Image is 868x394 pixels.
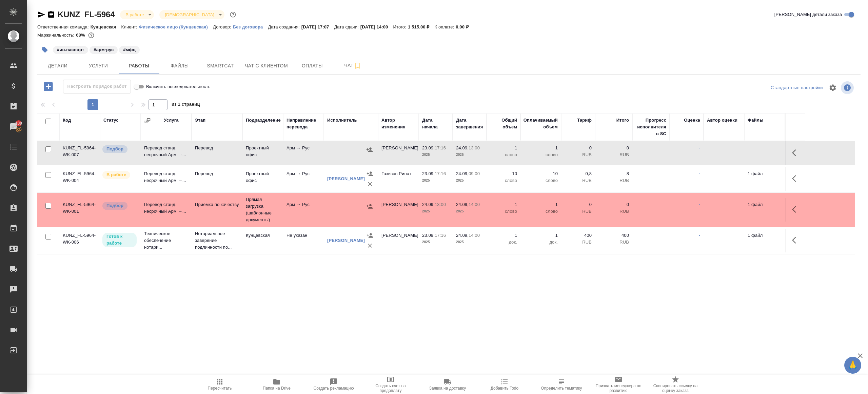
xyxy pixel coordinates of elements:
[524,208,558,215] p: слово
[422,117,449,130] div: Дата начала
[301,24,334,29] p: [DATE] 17:07
[748,201,782,208] p: 1 файл
[106,233,133,247] p: Готов к работе
[565,170,592,177] p: 0,8
[120,10,154,19] div: В работе
[195,201,239,208] p: Приёмка по качеству
[847,358,859,372] span: 🙏
[707,117,737,124] div: Автор оценки
[598,201,629,208] p: 0
[41,62,74,70] span: Детали
[263,386,291,391] span: Папка на Drive
[103,117,119,124] div: Статус
[314,386,354,391] span: Создать рекламацию
[684,117,700,124] div: Оценка
[163,62,196,70] span: Файлы
[144,117,151,124] button: Сгруппировать
[435,24,456,29] p: К оплате:
[456,233,469,238] p: 24.09,
[123,12,146,18] button: В работе
[327,238,365,243] a: [PERSON_NAME]
[435,145,446,150] p: 17:16
[419,375,476,394] button: Заявка на доставку
[565,232,592,239] p: 400
[365,241,375,251] button: Удалить
[11,120,26,127] span: 100
[524,117,558,130] div: Оплачиваемый объем
[844,357,861,374] button: 🙏
[748,117,763,124] div: Файлы
[788,170,804,187] button: Здесь прячутся важные кнопки
[616,117,629,124] div: Итого
[456,177,483,184] p: 2025
[362,375,419,394] button: Создать счет на предоплату
[63,117,71,124] div: Код
[378,229,419,252] td: [PERSON_NAME]
[141,198,192,222] td: Перевод станд. несрочный Арм →...
[213,24,233,29] p: Договор:
[565,201,592,208] p: 0
[102,145,137,154] div: Можно подбирать исполнителей
[195,170,239,177] p: Перевод
[172,100,200,110] span: из 1 страниц
[435,202,446,207] p: 13:00
[91,24,121,29] p: Кунцевская
[364,201,375,211] button: Назначить
[456,208,483,215] p: 2025
[748,232,782,239] p: 1 файл
[283,141,324,165] td: Арм → Рус
[524,232,558,239] p: 1
[469,202,480,207] p: 14:00
[378,167,419,191] td: Газизов Ринат
[159,10,224,19] div: В работе
[245,62,288,70] span: Чат с клиентом
[94,46,114,53] p: #арм-рус
[490,208,517,215] p: слово
[456,151,483,158] p: 2025
[37,42,52,57] button: Добавить тэг
[102,232,137,248] div: Исполнитель может приступить к работе
[381,117,415,130] div: Автор изменения
[598,239,629,246] p: RUB
[636,117,666,137] div: Прогресс исполнителя в SC
[59,198,100,222] td: KUNZ_FL-5964-WK-001
[2,118,25,135] a: 100
[354,62,362,70] svg: Подписаться
[248,375,305,394] button: Папка на Drive
[748,170,782,177] p: 1 файл
[334,24,360,29] p: Дата сдачи:
[422,145,435,150] p: 23.09,
[87,31,96,40] button: 408.00 RUB;
[524,145,558,151] p: 1
[422,239,449,246] p: 2025
[195,117,205,124] div: Этап
[360,24,393,29] p: [DATE] 14:00
[524,239,558,246] p: док.
[490,239,517,246] p: док.
[699,171,700,176] a: -
[146,83,211,90] span: Включить последовательность
[37,33,76,38] p: Маржинальность:
[435,171,446,176] p: 17:16
[327,176,365,181] a: [PERSON_NAME]
[422,151,449,158] p: 2025
[123,62,155,70] span: Работы
[365,169,375,179] button: Назначить
[364,145,375,155] button: Назначить
[37,11,45,19] button: Скопировать ссылку для ЯМессенджера
[469,145,480,150] p: 13:00
[393,24,408,29] p: Итого:
[456,145,469,150] p: 24.09,
[422,233,435,238] p: 23.09,
[769,83,825,93] div: split button
[524,151,558,158] p: слово
[788,232,804,248] button: Здесь прячутся важные кнопки
[59,229,100,252] td: KUNZ_FL-5964-WK-006
[76,33,86,38] p: 68%
[102,201,137,210] div: Можно подбирать исполнителей
[699,145,700,150] a: -
[365,230,375,241] button: Назначить
[283,198,324,222] td: Арм → Рус
[118,46,140,52] span: мфц
[89,46,118,52] span: арм-рус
